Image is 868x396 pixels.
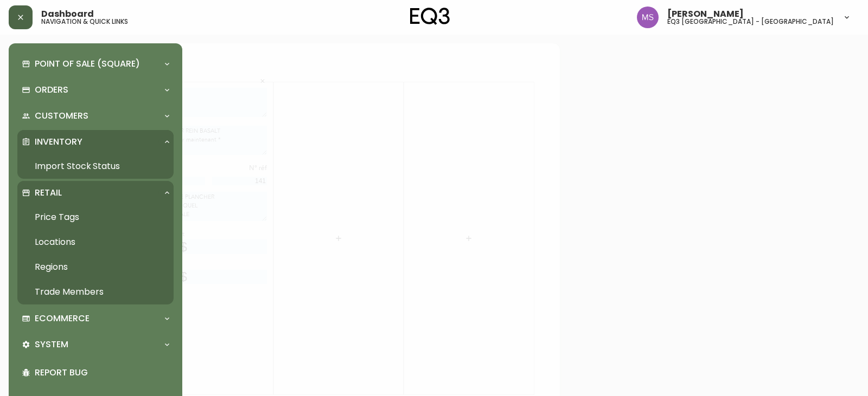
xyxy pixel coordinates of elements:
[17,154,174,179] a: Import Stock Status
[410,8,450,25] img: logo
[17,78,174,102] div: Orders
[17,255,174,280] a: Regions
[17,104,174,128] div: Customers
[33,79,150,108] textarea: LIT DE JOUR REIN BASALT * peut partir maintenant *
[33,44,150,74] textarea: EVE -40%
[17,280,174,304] a: Trade Members
[35,367,169,379] p: Report Bug
[17,205,174,230] a: Price Tags
[667,10,744,18] span: [PERSON_NAME]
[35,339,68,350] p: System
[41,10,94,18] span: Dashboard
[35,84,68,96] p: Orders
[17,230,174,255] a: Locations
[17,52,174,76] div: Point of Sale (Square)
[667,18,834,25] h5: eq3 [GEOGRAPHIC_DATA] - [GEOGRAPHIC_DATA]
[17,307,174,330] div: Ecommerce
[35,110,88,122] p: Customers
[35,136,82,148] p: Inventory
[17,130,174,154] div: Inventory
[41,18,128,25] h5: navigation & quick links
[35,58,140,70] p: Point of Sale (Square)
[637,7,659,28] img: 1b6e43211f6f3cc0b0729c9049b8e7af
[17,359,174,387] div: Report Bug
[17,181,174,205] div: Retail
[17,333,174,356] div: System
[35,313,90,324] p: Ecommerce
[35,187,62,199] p: Retail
